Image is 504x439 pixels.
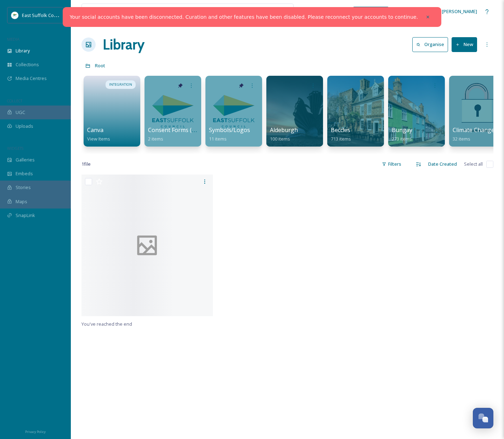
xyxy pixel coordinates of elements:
[442,8,477,15] span: [PERSON_NAME]
[7,36,19,42] span: MEDIA
[16,198,27,205] span: Maps
[392,126,412,134] span: Bungay
[331,136,351,142] span: 713 items
[464,161,483,167] span: Select all
[148,136,163,142] span: 2 items
[7,146,23,151] span: WIDGETS
[98,4,236,19] input: Search your library
[25,429,46,434] span: Privacy Policy
[148,127,219,142] a: Consent Forms (Template)2 items
[209,126,250,134] span: Symbols/Logos
[16,75,47,82] span: Media Centres
[22,12,64,18] span: East Suffolk Council
[103,34,145,55] a: Library
[331,127,351,142] a: Beccles713 items
[378,157,405,171] div: Filters
[16,184,31,191] span: Stories
[87,136,110,142] span: View Items
[209,136,227,142] span: 11 items
[270,136,290,142] span: 100 items
[270,126,298,134] span: Aldeburgh
[16,47,30,54] span: Library
[392,127,412,142] a: Bungay273 items
[473,408,493,428] button: Open Chat
[392,136,412,142] span: 273 items
[412,37,448,52] button: Organise
[95,62,105,69] span: Root
[16,109,25,116] span: UGC
[430,5,481,18] a: [PERSON_NAME]
[453,136,470,142] span: 32 items
[16,123,33,130] span: Uploads
[81,321,132,327] span: You've reached the end
[87,126,103,134] span: Canva
[412,37,452,52] a: Organise
[109,82,132,87] span: INTEGRATION
[16,212,35,219] span: SnapLink
[353,7,389,17] a: What's New
[16,170,33,177] span: Embeds
[81,72,142,147] a: INTEGRATIONCanvaView Items
[95,61,105,70] a: Root
[270,127,298,142] a: Aldeburgh100 items
[81,161,91,167] span: 1 file
[11,12,18,19] img: ESC%20Logo.png
[7,98,22,103] span: COLLECT
[16,61,39,68] span: Collections
[70,13,418,21] a: Your social accounts have been disconnected. Curation and other features have been disabled. Plea...
[209,127,250,142] a: Symbols/Logos11 items
[331,126,350,134] span: Beccles
[452,37,477,52] button: New
[248,5,290,18] a: View all files
[16,156,35,163] span: Galleries
[425,157,460,171] div: Date Created
[25,427,46,435] a: Privacy Policy
[148,126,219,134] span: Consent Forms (Template)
